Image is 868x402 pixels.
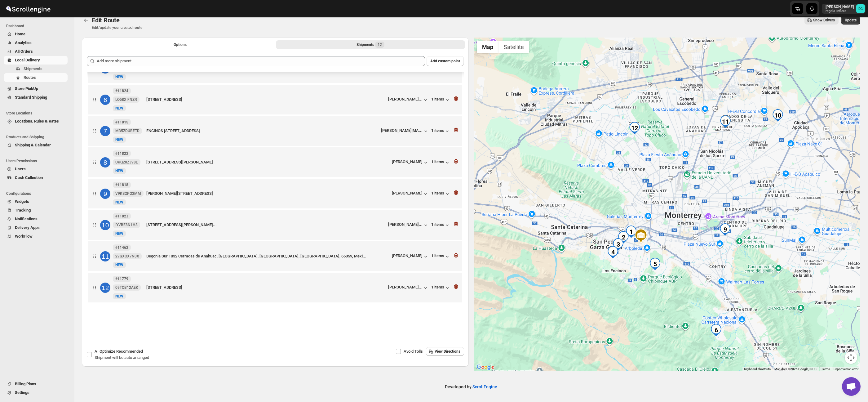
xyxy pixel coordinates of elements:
[15,199,29,204] span: Widgets
[115,128,139,133] span: M35ZDUBETD
[6,135,70,140] span: Products and Shipping
[115,254,139,259] span: 29GXOX7N0X
[4,73,68,82] button: Routes
[431,191,450,197] div: 1 items
[115,285,138,290] span: 09TOB12AEK
[475,363,496,371] img: Google
[612,238,624,251] div: 3
[392,253,429,260] div: [PERSON_NAME]
[100,189,110,199] div: 9
[498,41,529,53] button: Show satellite imagery
[15,32,25,36] span: Home
[146,253,389,259] div: Begonia Sur 1032 Cerradas de Anahuac, [GEOGRAPHIC_DATA], [GEOGRAPHIC_DATA], [GEOGRAPHIC_DATA], 66...
[115,222,138,227] span: IYVBE8N1H8
[146,128,379,134] div: ENCINOS [STREET_ADDRESS]
[356,42,384,48] div: Shipments
[116,349,143,354] span: Recommended
[710,324,722,336] div: 6
[115,151,128,156] b: #11822
[430,59,460,64] span: Add custom point
[4,65,68,73] button: Shipments
[4,215,68,223] button: Notifications
[625,226,637,238] div: 1
[115,263,123,267] span: NEW
[115,75,123,79] span: NEW
[15,208,31,212] span: Tracking
[115,97,137,102] span: LQ58XIFNZR
[15,143,51,147] span: Shipping & Calendar
[115,106,123,110] span: NEW
[82,16,91,25] button: Routes
[100,220,110,230] div: 10
[431,128,450,134] button: 1 items
[6,24,70,29] span: Dashboard
[392,159,429,166] button: [PERSON_NAME]
[4,165,68,173] button: Users
[719,223,731,236] div: 9
[431,285,450,291] button: 1 items
[15,167,26,171] span: Users
[4,38,68,47] button: Analytics
[95,349,143,354] span: AI Optimize
[822,4,866,14] button: User menu
[88,273,462,302] div: 12#1177909TOB12AEKNEW[STREET_ADDRESS][PERSON_NAME]...1 items
[97,56,425,66] input: Add more shipment
[378,42,382,47] span: 12
[4,380,68,388] button: Billing Plans
[392,191,429,197] div: [PERSON_NAME]
[431,253,450,260] button: 1 items
[4,388,68,397] button: Settings
[4,141,68,150] button: Shipping & Calendar
[4,206,68,215] button: Tracking
[115,169,123,173] span: NEW
[15,225,40,230] span: Delivery Apps
[4,30,68,38] button: Home
[841,16,860,25] button: Update
[6,111,70,116] span: Store Locations
[146,222,386,228] div: [STREET_ADDRESS][PERSON_NAME]...
[821,367,830,371] a: Terms (opens in new tab)
[431,222,450,228] button: 1 items
[100,95,110,105] div: 6
[617,231,630,243] div: 2
[834,367,858,371] a: Report a map error
[115,214,128,218] b: #11823
[115,183,128,187] b: #11818
[88,147,462,177] div: 8#11822UKQ20Z398ENEW[STREET_ADDRESS][PERSON_NAME][PERSON_NAME]1 items
[115,245,128,250] b: #11462
[381,128,423,133] div: [PERSON_NAME]|MA...
[431,97,450,103] button: 1 items
[427,56,464,66] button: Add custom point
[88,179,462,208] div: 9#11818V9KSGPO3MMNEW[PERSON_NAME][STREET_ADDRESS][PERSON_NAME]1 items
[15,95,47,100] span: Standard Shipping
[772,109,784,122] div: 10
[15,217,38,221] span: Notifications
[4,223,68,232] button: Delivery Apps
[628,122,641,134] div: 12
[5,1,51,16] img: ScrollEngine
[95,355,149,360] span: Shipment will be auto arranged
[92,16,120,24] span: Edit Route
[100,251,110,261] div: 11
[15,40,32,45] span: Analytics
[6,159,70,163] span: Users Permissions
[146,96,386,103] div: [STREET_ADDRESS]
[842,377,861,396] a: Open chat
[15,49,33,54] span: All Orders
[276,40,465,49] button: Selected Shipments
[6,191,70,196] span: Configurations
[445,384,497,390] p: Developed by
[100,157,110,167] div: 8
[15,86,38,91] span: Store PickUp
[774,367,817,371] span: Map data ©2025 Google, INEGI
[82,51,469,308] div: Selected Shipments
[388,97,429,103] button: [PERSON_NAME]...
[92,25,142,30] p: Edit/update your created route
[115,160,138,165] span: UKQ20Z398E
[15,234,33,239] span: WorkFlow
[115,191,141,196] span: V9KSGPO3MM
